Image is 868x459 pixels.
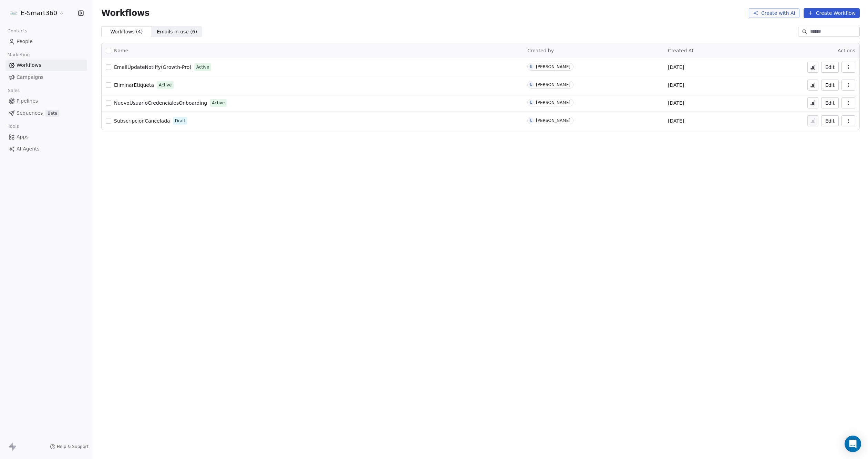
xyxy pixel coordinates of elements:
[114,118,170,124] span: SubscripcionCancelada
[668,100,684,106] span: [DATE]
[536,118,570,123] div: [PERSON_NAME]
[536,82,570,87] div: [PERSON_NAME]
[821,80,839,91] button: Edit
[845,436,861,452] div: Open Intercom Messenger
[6,131,87,143] a: Apps
[17,145,40,153] span: AI Agents
[175,118,185,124] span: Draft
[536,100,570,105] div: [PERSON_NAME]
[749,8,799,18] button: Create with AI
[530,100,532,105] div: E
[114,100,207,106] a: NuevoUsuarioCredencialesOnboarding
[212,100,225,106] span: Active
[17,74,43,81] span: Campaigns
[114,64,192,71] a: EmailUpdateNotiffy(Growth-Pro)
[101,8,149,18] span: Workflows
[668,117,684,124] span: [DATE]
[821,115,839,126] button: Edit
[8,7,66,19] button: E-Smart360
[114,47,128,54] span: Name
[536,64,570,69] div: [PERSON_NAME]
[530,64,532,70] div: E
[5,121,22,132] span: Tools
[196,64,209,70] span: Active
[6,72,87,83] a: Campaigns
[530,118,532,123] div: E
[6,95,87,107] a: Pipelines
[804,8,860,18] button: Create Workflow
[821,97,839,108] button: Edit
[57,444,89,449] span: Help & Support
[17,133,29,140] span: Apps
[157,28,197,35] span: Emails in use ( 6 )
[5,85,23,96] span: Sales
[21,9,57,18] span: E-Smart360
[4,26,30,36] span: Contacts
[114,100,207,106] span: NuevoUsuarioCredencialesOnboarding
[838,48,855,53] span: Actions
[45,110,59,117] span: Beta
[17,62,41,69] span: Workflows
[114,82,154,88] span: EliminarEtiqueta
[668,64,684,71] span: [DATE]
[159,82,172,88] span: Active
[6,60,87,71] a: Workflows
[114,117,170,124] a: SubscripcionCancelada
[6,107,87,119] a: SequencesBeta
[6,36,87,47] a: People
[50,444,89,449] a: Help & Support
[6,143,87,155] a: AI Agents
[527,48,554,53] span: Created by
[10,9,18,17] img: -.png
[4,50,33,60] span: Marketing
[17,109,43,117] span: Sequences
[530,82,532,87] div: E
[17,97,38,105] span: Pipelines
[821,62,839,73] button: Edit
[114,82,154,88] a: EliminarEtiqueta
[668,48,694,53] span: Created At
[668,82,684,88] span: [DATE]
[17,38,33,45] span: People
[114,64,192,70] span: EmailUpdateNotiffy(Growth-Pro)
